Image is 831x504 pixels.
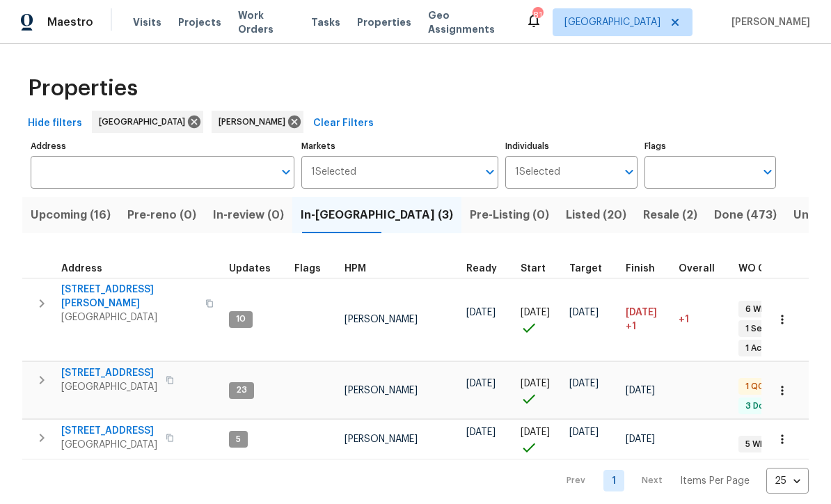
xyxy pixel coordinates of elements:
span: Flags [294,264,321,274]
td: Project started on time [515,278,564,361]
span: 3 Done [740,400,780,412]
span: [GEOGRAPHIC_DATA] [61,438,157,452]
span: In-review (0) [213,205,284,225]
div: Actual renovation start date [521,264,558,274]
span: Clear Filters [313,115,374,132]
button: Clear Filters [308,111,379,136]
span: Pre-reno (0) [127,205,196,225]
button: Open [480,162,500,182]
span: Address [61,264,102,274]
span: WO Completion [738,264,815,274]
span: Ready [466,264,497,274]
span: Listed (20) [566,205,626,225]
div: [PERSON_NAME] [212,111,303,133]
div: [GEOGRAPHIC_DATA] [92,111,203,133]
p: Items Per Page [680,474,750,488]
span: +1 [679,315,689,324]
span: [GEOGRAPHIC_DATA] [99,115,191,129]
span: [DATE] [626,308,657,317]
span: [DATE] [521,427,550,437]
span: Hide filters [28,115,82,132]
span: [PERSON_NAME] [219,115,291,129]
span: Visits [133,15,161,29]
div: 81 [532,8,542,22]
span: Start [521,264,546,274]
label: Markets [301,142,499,150]
span: [DATE] [466,308,496,317]
span: Upcoming (16) [31,205,111,225]
span: [PERSON_NAME] [726,15,810,29]
span: 1 Selected [311,166,356,178]
span: 5 WIP [740,439,773,450]
span: Projects [178,15,221,29]
span: [DATE] [569,379,599,388]
span: 1 Selected [515,166,560,178]
span: [DATE] [521,308,550,317]
span: Properties [28,81,138,95]
div: Earliest renovation start date (first business day after COE or Checkout) [466,264,509,274]
span: Overall [679,264,715,274]
span: [GEOGRAPHIC_DATA] [61,380,157,394]
label: Individuals [505,142,637,150]
div: Days past target finish date [679,264,727,274]
div: 25 [766,463,809,499]
span: Geo Assignments [428,8,509,36]
span: [PERSON_NAME] [345,315,418,324]
span: 5 [230,434,246,446]
span: [STREET_ADDRESS] [61,366,157,380]
span: Tasks [311,17,340,27]
td: Project started on time [515,362,564,419]
a: Goto page 1 [603,470,624,491]
span: Resale (2) [643,205,697,225]
td: Project started on time [515,420,564,459]
span: [DATE] [466,427,496,437]
button: Hide filters [22,111,88,136]
span: [PERSON_NAME] [345,386,418,395]
span: Work Orders [238,8,294,36]
span: Maestro [47,15,93,29]
label: Address [31,142,294,150]
span: Finish [626,264,655,274]
span: [DATE] [569,308,599,317]
span: In-[GEOGRAPHIC_DATA] (3) [301,205,453,225]
button: Open [619,162,639,182]
label: Flags [644,142,776,150]
span: 1 Accepted [740,342,798,354]
span: 6 WIP [740,304,773,315]
span: [DATE] [626,386,655,395]
span: [DATE] [521,379,550,388]
span: [STREET_ADDRESS] [61,424,157,438]
span: [DATE] [626,434,655,444]
span: 1 QC [740,381,770,393]
span: [STREET_ADDRESS][PERSON_NAME] [61,283,197,310]
span: Target [569,264,602,274]
span: 10 [230,313,251,325]
span: Updates [229,264,271,274]
span: Pre-Listing (0) [470,205,549,225]
span: +1 [626,320,636,333]
nav: Pagination Navigation [553,468,809,494]
span: 1 Sent [740,323,777,335]
button: Open [758,162,777,182]
div: Target renovation project end date [569,264,615,274]
button: Open [276,162,296,182]
span: Properties [357,15,411,29]
span: [DATE] [466,379,496,388]
div: Projected renovation finish date [626,264,667,274]
span: [DATE] [569,427,599,437]
span: 23 [230,384,253,396]
span: [GEOGRAPHIC_DATA] [61,310,197,324]
span: HPM [345,264,366,274]
span: [GEOGRAPHIC_DATA] [564,15,660,29]
span: Done (473) [714,205,777,225]
span: [PERSON_NAME] [345,434,418,444]
td: Scheduled to finish 1 day(s) late [620,278,673,361]
td: 1 day(s) past target finish date [673,278,733,361]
